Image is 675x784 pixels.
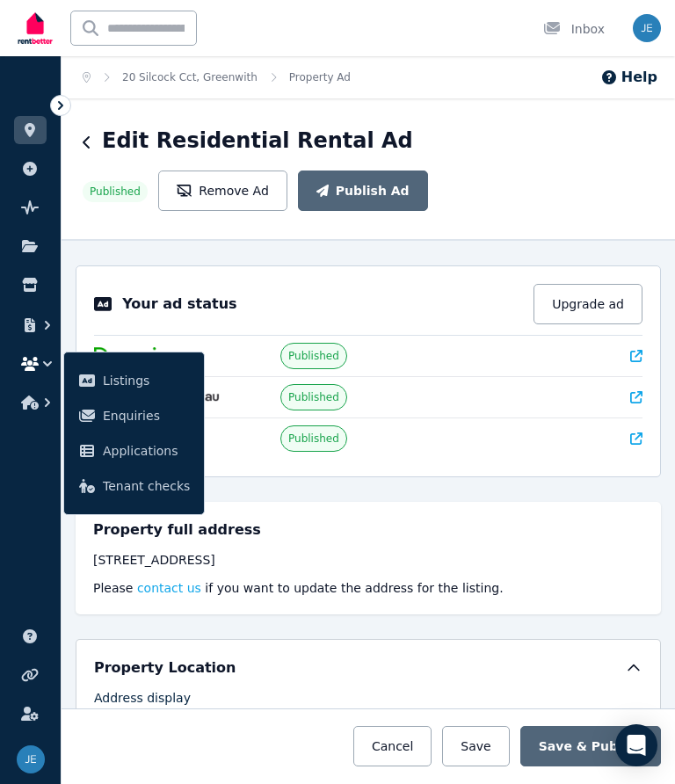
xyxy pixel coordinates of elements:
[600,67,657,88] button: Help
[93,551,643,569] div: [STREET_ADDRESS]
[520,726,661,766] button: Save & Publish
[62,56,372,98] nav: Breadcrumb
[14,6,56,50] img: RentBetter
[71,433,197,468] a: Applications
[615,724,657,766] div: Open Intercom Messenger
[103,370,190,391] span: Listings
[353,726,432,766] button: Cancel
[17,745,45,773] img: Joe Egyud
[93,519,261,541] h5: Property full address
[122,71,258,83] a: 20 Silcock Cct, Greenwith
[288,349,339,363] span: Published
[122,294,236,315] p: Your ad status
[103,405,190,426] span: Enquiries
[533,284,642,324] button: Upgrade ad
[543,20,605,38] div: Inbox
[93,579,643,597] p: Please if you want to update the address for the listing.
[71,363,197,398] a: Listings
[71,398,197,433] a: Enquiries
[289,71,351,83] a: Property Ad
[633,14,661,42] img: Joe Egyud
[90,185,141,199] span: Published
[103,440,190,461] span: Applications
[103,475,190,497] span: Tenant checks
[94,689,191,714] label: Address display
[298,171,428,211] button: Publish Ad
[94,657,236,679] h5: Property Location
[94,347,168,365] img: Domain.com.au
[71,468,197,504] a: Tenant checks
[137,579,201,597] button: contact us
[288,390,339,404] span: Published
[442,726,509,766] button: Save
[158,171,287,211] button: Remove Ad
[102,127,413,155] h1: Edit Residential Rental Ad
[288,432,339,446] span: Published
